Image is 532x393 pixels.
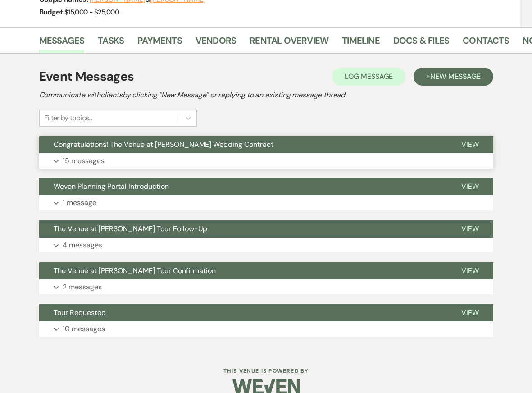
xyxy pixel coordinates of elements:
[63,281,102,293] p: 2 messages
[54,224,207,233] span: The Venue at [PERSON_NAME] Tour Follow-Up
[39,195,493,210] button: 1 message
[447,304,493,321] button: View
[39,220,447,238] button: The Venue at [PERSON_NAME] Tour Follow-Up
[39,178,447,195] button: Weven Planning Portal Introduction
[39,7,65,17] span: Budget:
[39,136,447,153] button: Congratulations! The Venue at [PERSON_NAME] Wedding Contract
[54,140,273,149] span: Congratulations! The Venue at [PERSON_NAME] Wedding Contract
[430,72,480,81] span: New Message
[54,182,169,191] span: Weven Planning Portal Introduction
[63,239,102,251] p: 4 messages
[461,308,479,317] span: View
[345,72,393,81] span: Log Message
[98,33,124,53] a: Tasks
[447,220,493,238] button: View
[461,266,479,275] span: View
[414,68,493,86] button: +New Message
[39,153,493,169] button: 15 messages
[461,182,479,191] span: View
[196,33,236,53] a: Vendors
[250,33,328,53] a: Rental Overview
[393,33,449,53] a: Docs & Files
[39,304,447,321] button: Tour Requested
[39,262,447,279] button: The Venue at [PERSON_NAME] Tour Confirmation
[63,323,105,335] p: 10 messages
[64,8,119,17] span: $15,000 - $25,000
[461,224,479,233] span: View
[447,136,493,153] button: View
[39,321,493,337] button: 10 messages
[342,33,380,53] a: Timeline
[39,33,85,53] a: Messages
[137,33,182,53] a: Payments
[39,67,134,86] h1: Event Messages
[54,308,106,317] span: Tour Requested
[461,140,479,149] span: View
[63,155,105,167] p: 15 messages
[44,113,92,123] div: Filter by topics...
[463,33,509,53] a: Contacts
[39,238,493,253] button: 4 messages
[39,90,493,101] h2: Communicate with clients by clicking "New Message" or replying to an existing message thread.
[447,262,493,279] button: View
[447,178,493,195] button: View
[63,197,96,209] p: 1 message
[39,279,493,295] button: 2 messages
[54,266,216,275] span: The Venue at [PERSON_NAME] Tour Confirmation
[332,68,405,86] button: Log Message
